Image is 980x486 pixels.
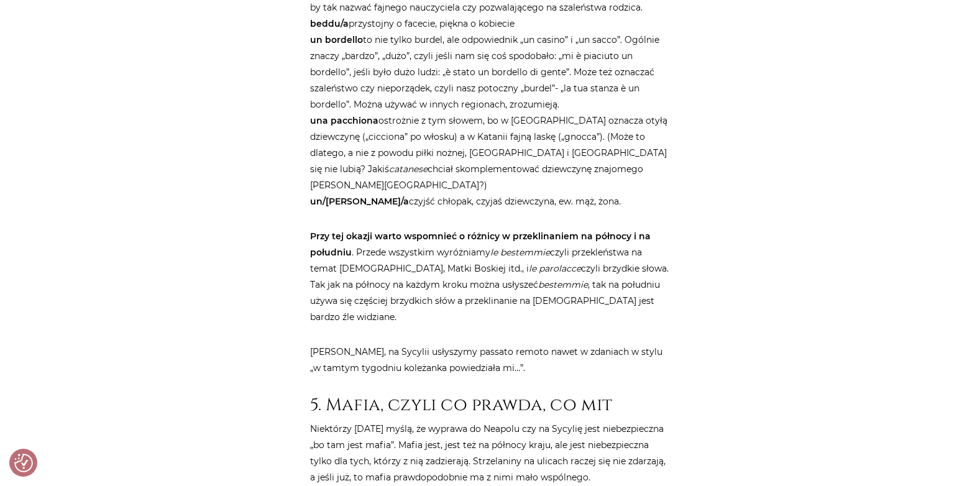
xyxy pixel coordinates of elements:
img: Revisit consent button [14,454,33,472]
strong: beddu/a [310,18,349,29]
strong: una pacchiona [310,115,378,126]
em: bestemmie [538,279,588,290]
em: catanese [389,163,428,175]
button: Preferencje co do zgód [14,454,33,472]
strong: un/[PERSON_NAME]/a [310,196,409,207]
h2: 5. Mafia, czyli co prawda, co mit [310,395,671,416]
p: . Przede wszystkim wyróżniamy czyli przekleństwa na temat [DEMOGRAPHIC_DATA], Matki Boskiej itd.,... [310,228,671,325]
p: [PERSON_NAME], na Sycylii usłyszymy passato remoto nawet w zdaniach w stylu „w tamtym tygodniu ko... [310,344,671,376]
em: le parolacce [529,263,581,274]
em: le bestemmie [490,247,550,258]
strong: un bordello [310,34,363,45]
strong: Przy tej okazji warto wspomnieć o różnicy w przeklinaniem na północy i na południu [310,231,651,258]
